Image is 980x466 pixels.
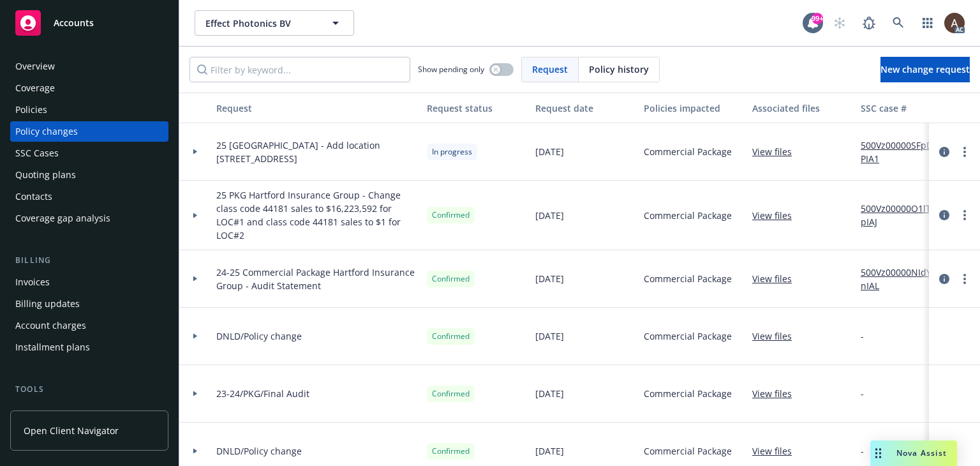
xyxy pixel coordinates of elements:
div: Quoting plans [15,165,76,185]
a: Overview [10,56,168,77]
div: Coverage gap analysis [15,208,110,229]
div: Contacts [15,186,52,207]
a: Coverage gap analysis [10,208,168,229]
a: 500Vz00000O1lTpIAJ [861,202,946,229]
span: - [861,387,864,400]
a: Billing updates [10,294,168,314]
div: Associated files [752,101,850,115]
button: Associated files [747,93,856,123]
span: Commercial Package [644,387,732,400]
a: 500Vz00000NIdYnIAL [861,266,946,292]
a: New change request [880,57,970,82]
a: SSC Cases [10,143,168,163]
a: Report a Bug [856,10,882,36]
span: [DATE] [535,329,564,343]
div: Drag to move [870,440,886,466]
div: Toggle Row Expanded [179,250,211,308]
a: View files [752,329,802,343]
a: Policies [10,100,168,120]
a: Switch app [915,10,940,36]
a: Quoting plans [10,165,168,185]
button: Policies impacted [639,93,747,123]
span: Commercial Package [644,209,732,222]
span: Effect Photonics BV [205,17,316,30]
span: 24-25 Commercial Package Hartford Insurance Group - Audit Statement [216,266,417,292]
div: Invoices [15,272,50,292]
span: Confirmed [432,388,470,400]
span: In progress [432,146,472,158]
span: Commercial Package [644,272,732,285]
span: Policy history [589,63,649,76]
a: Policy changes [10,121,168,142]
button: Effect Photonics BV [195,10,354,36]
div: Toggle Row Expanded [179,123,211,181]
input: Filter by keyword... [189,57,410,82]
span: Confirmed [432,446,470,457]
a: circleInformation [937,271,952,287]
button: Request [211,93,422,123]
span: 25 [GEOGRAPHIC_DATA] - Add location [STREET_ADDRESS] [216,139,417,165]
a: Accounts [10,5,168,41]
div: Policy changes [15,121,78,142]
span: [DATE] [535,145,564,158]
div: Toggle Row Expanded [179,365,211,423]
span: [DATE] [535,209,564,222]
a: View files [752,145,802,158]
a: Invoices [10,272,168,292]
div: Policies [15,100,47,120]
span: 25 PKG Hartford Insurance Group - Change class code 44181 sales to $16,223,592 for LOC#1 and clas... [216,188,417,242]
div: 99+ [812,13,823,24]
span: - [861,444,864,458]
a: circleInformation [937,207,952,223]
div: Policies impacted [644,101,742,115]
div: Installment plans [15,337,90,357]
span: Confirmed [432,209,470,221]
div: SSC case # [861,101,946,115]
div: Account charges [15,315,86,336]
a: circleInformation [937,144,952,160]
img: photo [944,13,965,33]
div: Tools [10,383,168,396]
span: [DATE] [535,444,564,458]
div: Request date [535,101,634,115]
a: Contacts [10,186,168,207]
a: Account charges [10,315,168,336]
div: Billing updates [15,294,80,314]
a: Start snowing [827,10,852,36]
span: Request [532,63,568,76]
div: Billing [10,254,168,267]
div: SSC Cases [15,143,59,163]
span: Commercial Package [644,444,732,458]
a: Search [886,10,911,36]
button: Request date [530,93,639,123]
span: Confirmed [432,273,470,285]
span: Commercial Package [644,329,732,343]
span: [DATE] [535,272,564,285]
div: Coverage [15,78,55,98]
a: View files [752,387,802,400]
span: DNLD/Policy change [216,329,302,343]
a: more [957,207,972,223]
button: Nova Assist [870,440,957,466]
a: more [957,271,972,287]
span: Confirmed [432,331,470,342]
span: DNLD/Policy change [216,444,302,458]
a: 500Vz00000SFpDPIA1 [861,139,946,165]
div: Toggle Row Expanded [179,308,211,365]
div: Request [216,101,417,115]
span: 23-24/PKG/Final Audit [216,387,309,400]
a: Installment plans [10,337,168,357]
div: Request status [427,101,525,115]
a: more [957,144,972,160]
span: Commercial Package [644,145,732,158]
a: View files [752,272,802,285]
div: Toggle Row Expanded [179,181,211,250]
div: Overview [15,56,55,77]
span: Accounts [54,18,94,28]
span: [DATE] [535,387,564,400]
button: SSC case # [856,93,951,123]
button: Request status [422,93,530,123]
span: Nova Assist [896,447,947,458]
span: Open Client Navigator [24,424,119,437]
span: Show pending only [418,64,484,75]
